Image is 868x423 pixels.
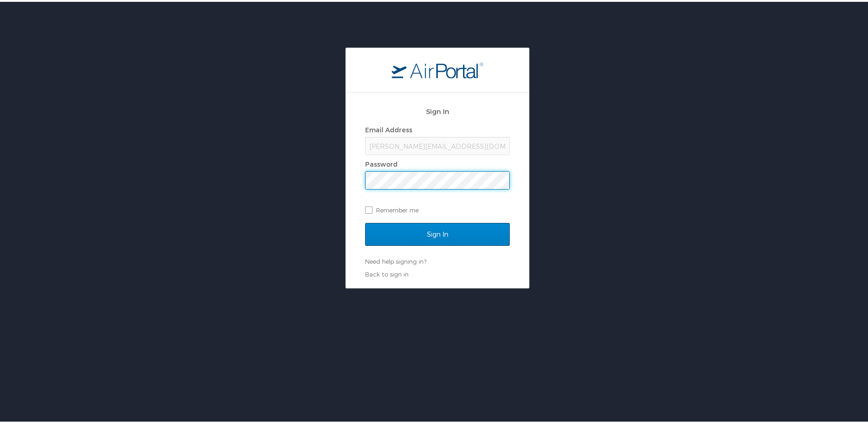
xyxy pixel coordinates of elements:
input: Sign In [365,221,510,244]
label: Password [365,158,398,166]
label: Email Address [365,124,412,132]
label: Remember me [365,201,510,215]
a: Need help signing in? [365,256,426,263]
img: logo [392,60,483,76]
h2: Sign In [365,104,510,115]
a: Back to sign in [365,269,409,276]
